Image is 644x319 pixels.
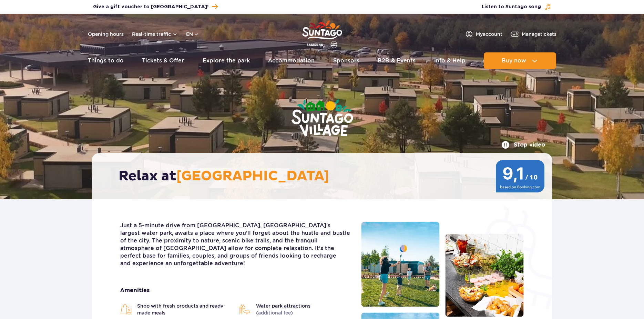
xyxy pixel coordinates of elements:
span: Buy now [502,58,526,64]
span: Give a gift voucher to [GEOGRAPHIC_DATA]! [93,3,208,10]
a: Park of Poland [302,17,342,49]
a: B2B & Events [378,52,416,69]
img: 9,1/10 wg ocen z Booking.com [495,160,545,192]
a: Info & Help [434,52,466,69]
button: Stop video [501,141,545,149]
button: Real-time traffic [132,31,178,37]
a: Accommodation [268,52,315,69]
span: (additional fee) [256,310,293,316]
a: Opening hours [88,31,124,38]
img: Suntago Village [264,72,381,165]
span: Water park attractions [256,302,310,316]
a: Explore the park [203,52,250,69]
span: [GEOGRAPHIC_DATA] [176,168,329,185]
a: Give a gift voucher to [GEOGRAPHIC_DATA]! [93,2,218,11]
button: Listen to Suntago song [482,3,551,10]
span: Manage tickets [522,31,556,38]
p: Just a 5-minute drive from [GEOGRAPHIC_DATA], [GEOGRAPHIC_DATA]'s largest water park, awaits a pl... [120,222,351,267]
span: My account [476,31,502,38]
a: Managetickets [511,30,556,38]
a: Myaccount [465,30,502,38]
strong: Amenities [120,287,351,294]
a: Sponsors [333,52,359,69]
span: Listen to Suntago song [482,3,541,10]
span: Shop with fresh products and ready-made meals [137,302,232,316]
a: Tickets & Offer [142,52,184,69]
a: Things to do [88,52,124,69]
h2: Relax at [119,168,532,185]
button: en [186,31,199,38]
button: Buy now [484,52,556,69]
